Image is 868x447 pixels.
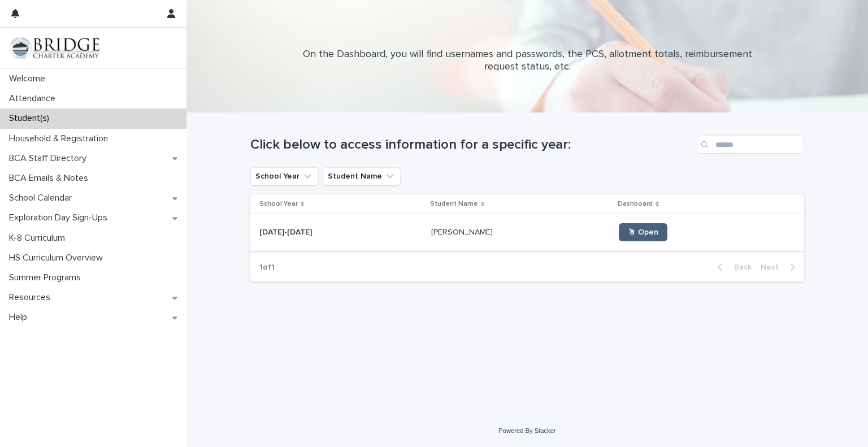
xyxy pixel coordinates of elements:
p: Attendance [5,93,64,104]
p: Help [5,312,36,323]
p: K-8 Curriculum [5,233,74,244]
p: Exploration Day Sign-Ups [5,212,116,223]
p: BCA Emails & Notes [5,173,97,184]
p: Household & Registration [5,133,117,144]
img: V1C1m3IdTEidaUdm9Hs0 [9,37,99,59]
p: On the Dashboard, you will find usernames and passwords, the PCS, allotment totals, reimbursement... [301,49,753,73]
input: Search [697,136,804,154]
span: Next [761,263,785,271]
a: 🖱 Open [619,223,667,241]
button: Student Name [323,167,401,185]
button: School Year [250,167,318,185]
a: Powered By Stacker [498,427,555,434]
p: 1 of 1 [250,254,284,281]
button: Next [756,262,804,272]
p: Welcome [5,73,54,84]
button: Back [709,262,756,272]
p: Student Name [430,198,478,210]
span: Back [727,263,752,271]
p: School Year [259,198,298,210]
p: HS Curriculum Overview [5,253,112,263]
p: Dashboard [618,198,653,210]
tr: [DATE]-[DATE][DATE]-[DATE] [PERSON_NAME][PERSON_NAME] 🖱 Open [250,214,804,251]
span: 🖱 Open [628,228,658,236]
p: Student(s) [5,113,58,124]
p: BCA Staff Directory [5,153,96,164]
h1: Click below to access information for a specific year: [250,137,692,153]
p: Resources [5,292,59,303]
p: School Calendar [5,193,81,203]
p: Summer Programs [5,272,90,283]
p: [PERSON_NAME] [431,225,495,237]
p: [DATE]-[DATE] [259,225,314,237]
